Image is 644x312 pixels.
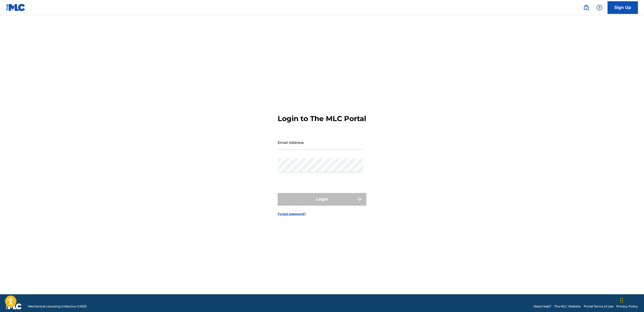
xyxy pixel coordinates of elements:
[6,4,26,11] img: MLC Logo
[619,288,644,312] iframe: Chat Widget
[584,304,613,309] a: Portal Terms of Use
[581,3,591,13] a: Public Search
[620,293,623,308] div: Drag
[534,304,551,309] a: Need Help?
[594,3,604,13] div: Help
[608,1,638,14] a: Sign Up
[616,304,638,309] a: Privacy Policy
[596,5,602,11] img: help
[28,304,87,309] span: Mechanical Licensing Collective © 2025
[6,303,22,309] img: logo
[278,114,366,123] h3: Login to The MLC Portal
[554,304,581,309] a: The MLC Website
[278,212,306,216] a: Forgot password?
[583,5,589,11] img: search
